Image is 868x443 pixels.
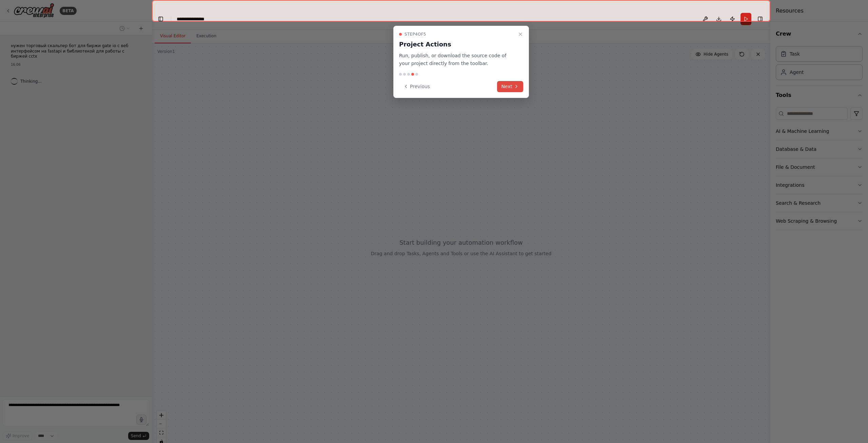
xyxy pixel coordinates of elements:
[497,81,523,92] button: Next
[156,14,165,24] button: Hide left sidebar
[405,32,426,37] span: Step 4 of 5
[399,40,515,49] h3: Project Actions
[399,81,434,92] button: Previous
[516,30,525,38] button: Close walkthrough
[399,52,515,67] p: Run, publish, or download the source code of your project directly from the toolbar.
